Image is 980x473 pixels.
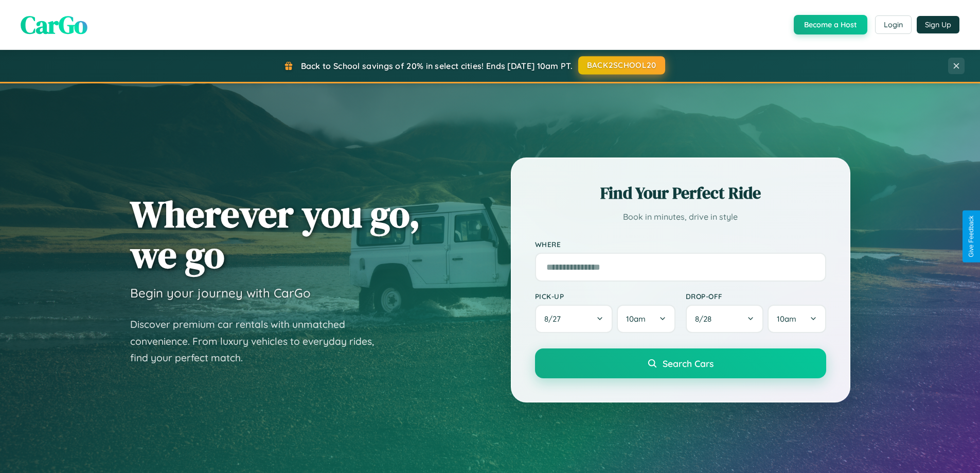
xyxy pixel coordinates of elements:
div: Give Feedback [968,216,975,257]
label: Drop-off [686,292,826,301]
label: Pick-up [535,292,675,301]
h2: Find Your Perfect Ride [535,182,826,204]
button: Sign Up [917,16,959,33]
h1: Wherever you go, we go [130,194,420,275]
span: 10am [777,314,796,324]
label: Where [535,240,826,249]
button: Become a Host [794,15,867,34]
p: Discover premium car rentals with unmatched convenience. From luxury vehicles to everyday rides, ... [130,316,387,366]
button: 10am [617,305,675,333]
span: CarGo [21,8,87,42]
span: 8 / 27 [544,314,566,324]
span: 8 / 28 [695,314,717,324]
span: 10am [626,314,646,324]
span: Search Cars [663,358,714,369]
button: Search Cars [535,348,826,378]
button: BACK2SCHOOL20 [578,56,665,75]
p: Book in minutes, drive in style [535,209,826,224]
button: 8/27 [535,305,613,333]
h3: Begin your journey with CarGo [130,285,311,301]
span: Back to School savings of 20% in select cities! Ends [DATE] 10am PT. [301,61,573,71]
button: Login [875,15,912,34]
button: 8/28 [686,305,764,333]
button: 10am [768,305,826,333]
